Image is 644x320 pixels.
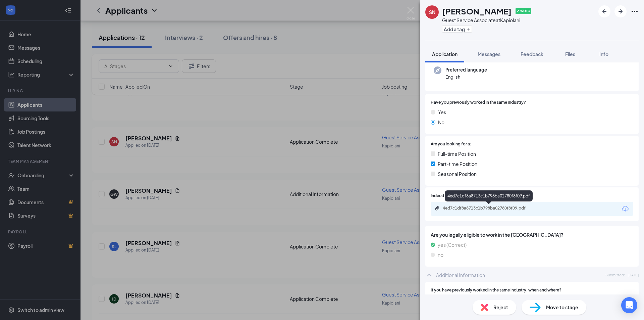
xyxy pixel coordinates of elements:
[445,66,487,73] span: Preferred language
[631,7,639,15] svg: Ellipses
[435,205,543,212] a: Paperclip4ed7c1df8a8713c1b798ba02780f8f09.pdf
[546,304,578,311] span: Move to stage
[614,5,627,17] button: ArrowRight
[438,160,477,168] span: Part-time Position
[493,304,508,311] span: Reject
[516,8,531,14] span: ✔ WOTC
[431,231,633,238] span: Are you legally eligible to work in the [GEOGRAPHIC_DATA]?
[438,119,444,126] span: No
[442,5,512,17] h1: [PERSON_NAME]
[445,190,533,201] div: 4ed7c1df8a8713c1b798ba02780f8f09.pdf
[438,170,477,178] span: Seasonal Position
[431,141,471,147] span: Are you looking for a:
[621,297,637,313] div: Open Intercom Messenger
[445,74,487,80] span: English
[438,251,443,259] span: no
[431,99,526,106] span: Have you previously worked in the same industry?
[432,51,458,57] span: Application
[466,27,470,31] svg: Plus
[425,271,433,279] svg: ChevronUp
[443,205,537,211] div: 4ed7c1df8a8713c1b798ba02780f8f09.pdf
[478,51,500,57] span: Messages
[431,193,460,199] span: Indeed Resume
[435,205,440,211] svg: Paperclip
[616,7,625,15] svg: ArrowRight
[565,51,575,57] span: Files
[436,272,485,278] div: Additional Information
[628,272,639,278] span: [DATE]
[599,51,608,57] span: Info
[598,5,610,17] button: ArrowLeftNew
[438,150,476,157] span: Full-time Position
[438,241,467,248] span: yes (Correct)
[521,51,543,57] span: Feedback
[442,17,531,24] div: Guest Service Associate at Kapiolani
[431,287,561,293] span: If you have previously worked in the same industry, when and where?
[600,7,608,15] svg: ArrowLeftNew
[438,108,446,116] span: Yes
[429,9,435,15] div: SN
[605,272,625,278] span: Submitted:
[621,205,629,213] svg: Download
[442,26,472,33] button: PlusAdd a tag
